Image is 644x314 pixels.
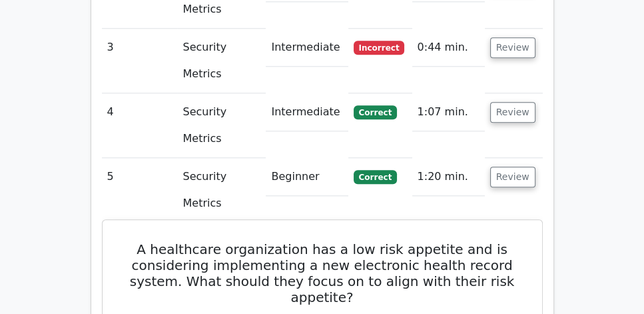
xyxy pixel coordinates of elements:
td: Intermediate [266,93,348,131]
span: Incorrect [354,41,405,54]
span: Correct [354,170,397,183]
h5: A healthcare organization has a low risk appetite and is considering implementing a new electroni... [119,241,526,305]
td: 5 [102,158,178,223]
td: 3 [102,29,178,93]
button: Review [490,167,535,187]
td: Security Metrics [177,93,266,158]
td: 4 [102,93,178,158]
td: Security Metrics [177,158,266,223]
td: Security Metrics [177,29,266,93]
td: 1:07 min. [412,93,485,131]
td: Beginner [266,158,348,196]
td: 1:20 min. [412,158,485,196]
td: Intermediate [266,29,348,67]
span: Correct [354,105,397,119]
td: 0:44 min. [412,29,485,67]
button: Review [490,102,535,123]
button: Review [490,37,535,58]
